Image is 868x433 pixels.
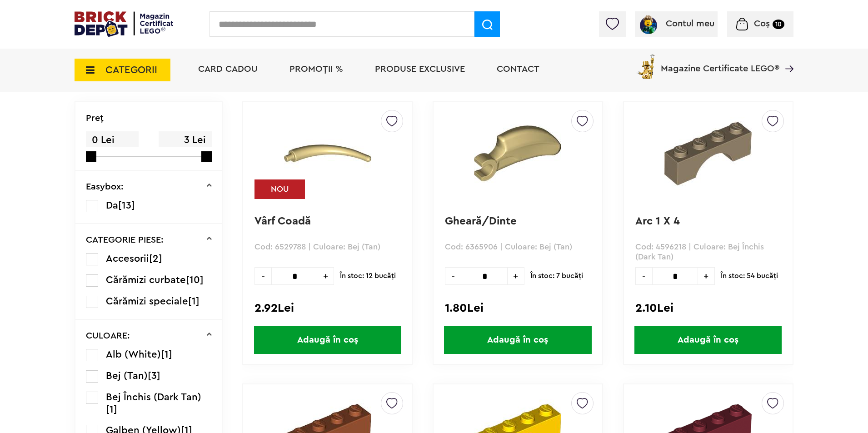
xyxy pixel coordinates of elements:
[86,114,104,123] p: Preţ
[149,254,162,264] span: [2]
[186,275,204,285] span: [10]
[639,19,714,28] a: Contul meu
[254,302,400,314] div: 2.92Lei
[106,349,161,359] span: Alb (White)
[106,296,188,306] span: Cărămizi speciale
[661,52,779,73] span: Magazine Certificate LEGO®
[530,267,583,285] span: În stoc: 7 bucăţi
[254,216,311,227] a: Vârf Coadă
[635,216,680,227] a: Arc 1 X 4
[666,19,714,28] span: Contul meu
[254,267,271,285] span: -
[106,371,148,381] span: Bej (Tan)
[161,349,172,359] span: [1]
[254,326,401,354] span: Adaugă în coș
[698,267,715,285] span: +
[375,65,465,74] a: Produse exclusive
[635,302,781,314] div: 2.10Lei
[243,326,412,354] a: Adaugă în coș
[159,131,211,149] span: 3 Lei
[340,267,396,285] span: În stoc: 12 bucăţi
[106,254,149,264] span: Accesorii
[444,326,591,354] span: Adaugă în coș
[773,20,784,29] small: 10
[86,182,124,191] p: Easybox:
[317,267,334,285] span: +
[198,65,258,74] a: Card Cadou
[664,110,752,197] img: Arc 1 X 4
[188,296,200,306] span: [1]
[86,131,139,149] span: 0 Lei
[106,275,186,285] span: Cărămizi curbate
[445,267,462,285] span: -
[635,242,781,262] p: Cod: 4596218 | Culoare: Bej Închis (Dark Tan)
[289,65,343,74] a: PROMOȚII %
[434,326,602,354] a: Adaugă în coș
[508,267,524,285] span: +
[779,52,793,61] a: Magazine Certificate LEGO®
[86,235,164,244] p: CATEGORIE PIESE:
[106,404,117,414] span: [1]
[624,326,793,354] a: Adaugă în coș
[754,19,770,28] span: Coș
[148,371,160,381] span: [3]
[445,216,517,227] a: Gheară/Dinte
[635,267,652,285] span: -
[474,110,561,197] img: Gheară/Dinte
[254,179,305,199] div: NOU
[86,331,130,340] p: CULOARE:
[634,326,782,354] span: Adaugă în coș
[106,392,201,402] span: Bej Închis (Dark Tan)
[497,65,539,74] a: Contact
[721,267,778,285] span: În stoc: 54 bucăţi
[118,200,135,210] span: [13]
[284,110,371,197] img: Vârf Coadă
[254,242,400,262] p: Cod: 6529788 | Culoare: Bej (Tan)
[106,200,118,210] span: Da
[445,302,591,314] div: 1.80Lei
[445,242,591,262] p: Cod: 6365906 | Culoare: Bej (Tan)
[105,65,157,75] span: CATEGORII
